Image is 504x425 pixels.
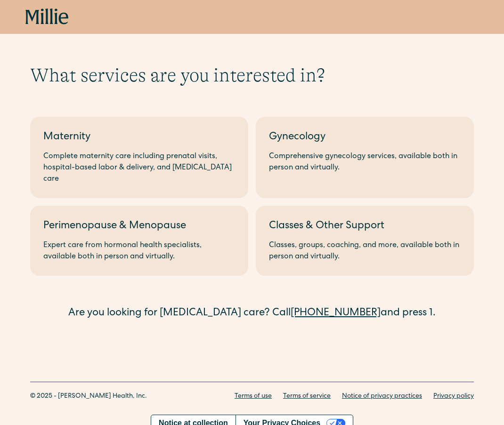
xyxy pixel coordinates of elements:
div: Gynecology [269,130,461,145]
div: © 2025 - [PERSON_NAME] Health, Inc. [30,392,147,401]
a: Privacy policy [433,392,474,401]
div: Expert care from hormonal health specialists, available both in person and virtually. [43,240,235,263]
a: [PHONE_NUMBER] [291,308,381,319]
div: Perimenopause & Menopause [43,219,235,234]
div: Are you looking for [MEDICAL_DATA] care? Call and press 1. [30,306,474,321]
a: Notice of privacy practices [342,392,422,401]
a: Classes & Other SupportClasses, groups, coaching, and more, available both in person and virtually. [256,206,474,276]
div: Maternity [43,130,235,145]
a: GynecologyComprehensive gynecology services, available both in person and virtually. [256,117,474,198]
div: Classes, groups, coaching, and more, available both in person and virtually. [269,240,461,263]
a: Perimenopause & MenopauseExpert care from hormonal health specialists, available both in person a... [30,206,248,276]
div: Comprehensive gynecology services, available both in person and virtually. [269,151,461,174]
div: Complete maternity care including prenatal visits, hospital-based labor & delivery, and [MEDICAL_... [43,151,235,185]
a: MaternityComplete maternity care including prenatal visits, hospital-based labor & delivery, and ... [30,117,248,198]
h1: What services are you interested in? [30,64,474,87]
a: Terms of use [235,392,272,401]
a: Terms of service [283,392,331,401]
div: Classes & Other Support [269,219,461,234]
